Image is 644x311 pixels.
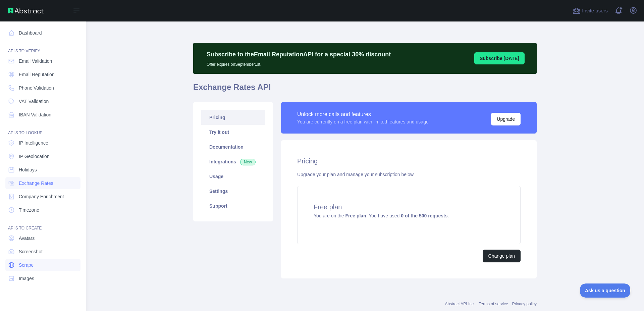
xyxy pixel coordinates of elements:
[19,207,39,213] span: Timezone
[207,50,391,59] p: Subscribe to the Email Reputation API for a special 30 % discount
[19,98,49,105] span: VAT Validation
[345,213,366,218] strong: Free plan
[445,302,475,306] a: Abstract API Inc.
[474,52,525,64] button: Subscribe [DATE]
[297,118,429,125] div: You are currently on a free plan with limited features and usage
[5,204,80,216] a: Timezone
[19,248,43,255] span: Screenshot
[5,95,80,107] a: VAT Validation
[479,302,508,306] a: Terms of service
[314,202,504,212] h4: Free plan
[314,213,449,218] span: You are on the . You have used .
[5,68,80,81] a: Email Reputation
[19,58,52,64] span: Email Validation
[5,109,80,121] a: IBAN Validation
[19,71,55,78] span: Email Reputation
[5,246,80,258] a: Screenshot
[19,235,35,242] span: Avatars
[201,199,265,213] a: Support
[19,275,34,282] span: Images
[401,213,447,218] strong: 0 of the 500 requests
[5,40,80,54] div: API'S TO VERIFY
[8,8,44,13] img: Abstract API
[19,140,48,146] span: IP Intelligence
[5,217,80,231] div: API'S TO CREATE
[201,110,265,125] a: Pricing
[5,150,80,162] a: IP Geolocation
[5,164,80,176] a: Holidays
[5,122,80,136] div: API'S TO LOOKUP
[582,7,608,15] span: Invite users
[5,177,80,189] a: Exchange Rates
[297,110,429,118] div: Unlock more calls and features
[5,259,80,271] a: Scrape
[512,302,537,306] a: Privacy policy
[5,272,80,284] a: Images
[580,283,631,298] iframe: Toggle Customer Support
[5,27,80,39] a: Dashboard
[297,171,521,178] div: Upgrade your plan and manage your subscription below.
[297,156,521,166] h2: Pricing
[19,166,37,173] span: Holidays
[240,159,256,165] span: New
[201,125,265,140] a: Try it out
[19,153,50,160] span: IP Geolocation
[19,180,53,187] span: Exchange Rates
[201,154,265,169] a: Integrations New
[19,85,54,91] span: Phone Validation
[491,113,521,125] button: Upgrade
[483,250,521,262] button: Change plan
[201,140,265,154] a: Documentation
[19,111,51,118] span: IBAN Validation
[19,193,64,200] span: Company Enrichment
[5,55,80,67] a: Email Validation
[207,59,391,67] p: Offer expires on September 1st.
[5,232,80,244] a: Avatars
[201,169,265,184] a: Usage
[571,5,609,16] button: Invite users
[201,184,265,199] a: Settings
[193,82,537,98] h1: Exchange Rates API
[5,191,80,203] a: Company Enrichment
[5,137,80,149] a: IP Intelligence
[5,82,80,94] a: Phone Validation
[19,262,34,268] span: Scrape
